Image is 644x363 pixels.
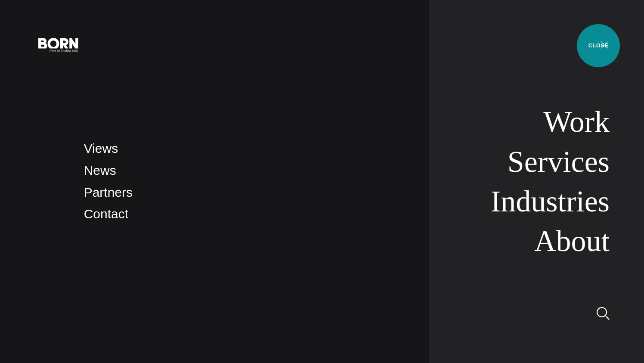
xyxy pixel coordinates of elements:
[491,185,610,218] a: Industries
[84,207,128,221] a: Contact
[508,145,610,178] a: Services
[597,307,610,320] img: Search
[534,224,610,258] a: About
[84,185,133,199] a: Partners
[594,35,615,53] button: Open
[84,163,116,177] a: News
[543,105,610,138] a: Work
[84,141,118,155] a: Views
